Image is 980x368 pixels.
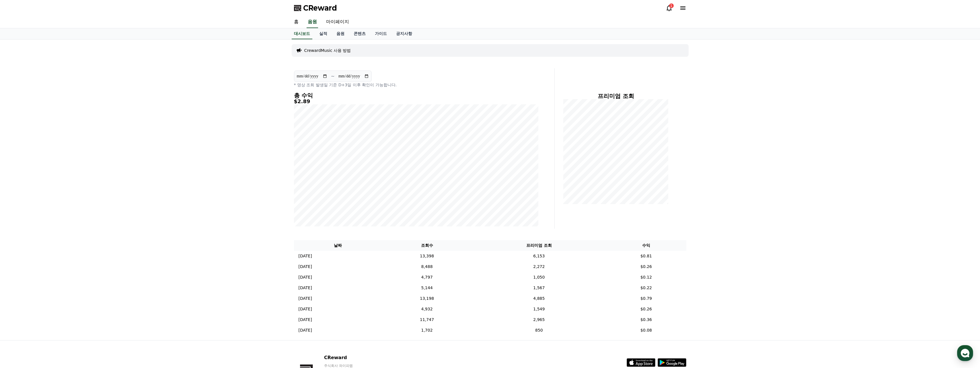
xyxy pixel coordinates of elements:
td: 13,198 [382,293,472,304]
p: [DATE] [299,285,312,291]
a: 음원 [307,16,318,28]
p: ~ [331,73,335,80]
div: 1 [669,3,674,8]
span: 대화 [52,191,59,195]
td: 4,932 [382,304,472,314]
p: [DATE] [299,274,312,280]
a: 공지사항 [391,28,417,39]
a: 콘텐츠 [349,28,370,39]
a: 1 [666,5,673,11]
a: 실적 [315,28,332,39]
td: 1,567 [472,283,606,293]
td: 13,398 [382,251,472,261]
td: 6,153 [472,251,606,261]
td: $0.26 [606,261,686,272]
td: 5,144 [382,283,472,293]
th: 프리미엄 조회 [472,240,606,251]
p: * 영상 조회 발생일 기준 D+3일 이후 확인이 가능합니다. [294,82,538,88]
p: [DATE] [299,295,312,302]
a: 홈 [289,16,303,28]
p: [DATE] [299,253,312,259]
td: 11,747 [382,314,472,325]
td: $0.08 [606,325,686,336]
a: 설정 [74,182,110,196]
p: [DATE] [299,327,312,333]
td: 1,702 [382,325,472,336]
a: 가이드 [370,28,391,39]
span: 설정 [89,190,96,195]
a: CrewardMusic 사용 방법 [304,48,351,53]
span: CReward [303,3,337,13]
td: 4,885 [472,293,606,304]
td: 2,272 [472,261,606,272]
td: $0.79 [606,293,686,304]
td: 850 [472,325,606,336]
td: 1,549 [472,304,606,314]
a: 홈 [2,182,38,196]
td: $0.81 [606,251,686,261]
th: 날짜 [294,240,382,251]
span: 홈 [18,190,22,195]
td: 8,488 [382,261,472,272]
th: 수익 [606,240,686,251]
p: [DATE] [299,306,312,312]
h4: 프리미엄 조회 [559,93,673,99]
a: 음원 [332,28,349,39]
a: 대화 [38,182,74,196]
th: 조회수 [382,240,472,251]
p: [DATE] [299,264,312,270]
h5: $2.89 [294,99,538,104]
td: $0.12 [606,272,686,283]
p: CReward [324,354,394,361]
td: 1,050 [472,272,606,283]
p: 주식회사 와이피랩 [324,363,394,368]
p: [DATE] [299,317,312,323]
a: 대시보드 [292,28,312,39]
td: $0.22 [606,283,686,293]
a: CReward [294,3,337,13]
td: 2,965 [472,314,606,325]
td: $0.36 [606,314,686,325]
h4: 총 수익 [294,92,538,99]
a: 마이페이지 [322,16,354,28]
td: $0.26 [606,304,686,314]
td: 4,797 [382,272,472,283]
